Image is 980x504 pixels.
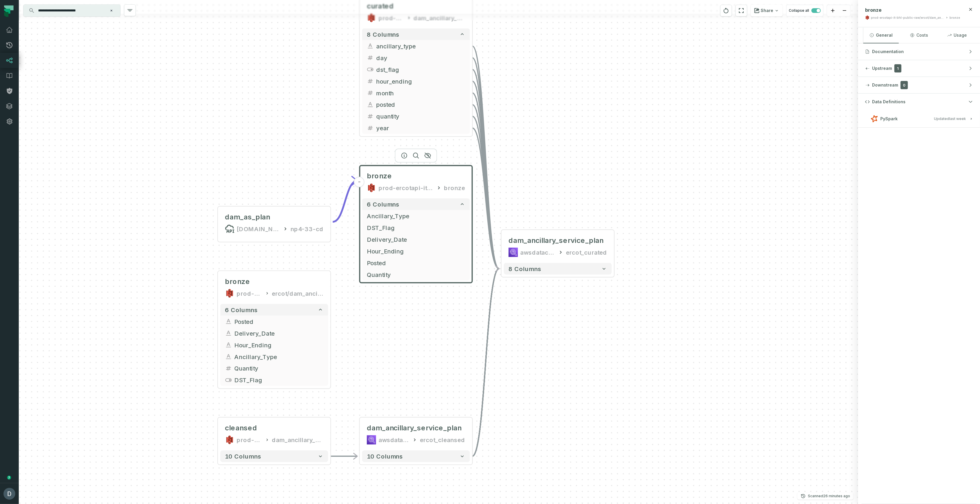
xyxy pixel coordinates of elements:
[220,339,328,351] button: Hour_Ending
[880,116,898,122] span: PySpark
[420,435,465,444] div: ercot_cleansed
[379,183,434,192] div: prod-ercotapi-it-bhl-public-raw/ercot/dam_ancillary_service_plan
[508,236,603,245] div: dam_ancillary_service_plan
[858,60,980,77] button: Upstream1
[872,49,904,55] span: Documentation
[379,435,410,444] div: awsdatacatalog
[376,89,465,97] span: month
[472,70,499,269] g: Edge from f793db72d953358e0a322d3387a1718c to 6d8cdbce1d9aa67b9cfc9da9c9b46790
[362,245,470,257] button: Hour_Ending
[872,82,898,88] span: Downstream
[367,78,374,85] span: integer
[237,224,280,234] div: api.ercot.com/api/public-reports
[367,66,374,73] span: boolean
[362,87,470,99] button: month
[376,112,465,121] span: quantity
[858,94,980,110] button: Data Definitions
[823,494,850,498] relative-time: Sep 25, 2025, 5:01 PM GMT+3
[333,181,357,222] g: Edge from a76f8c552231d643b8bd9965a71399e2 to 46ef3554abc9ccbed50775ce162ce3a1
[362,222,470,234] button: DST_Flag
[444,183,465,192] div: bronze
[220,327,328,339] button: Delivery_Date
[839,5,850,16] button: zoom out
[376,77,465,86] span: hour_ending
[367,201,400,208] span: 6 columns
[872,99,906,105] span: Data Definitions
[225,353,232,360] span: string
[362,110,470,122] button: quantity
[362,257,470,269] button: Posted
[472,269,499,456] g: Edge from 938b25736de72379115f22698d5dc14c to 6d8cdbce1d9aa67b9cfc9da9c9b46790
[376,100,465,109] span: posted
[939,27,975,43] button: Usage
[225,341,232,349] span: string
[234,364,323,373] span: Quantity
[362,75,470,87] button: hour_ending
[220,316,328,327] button: Posted
[362,122,470,134] button: year
[362,64,470,75] button: dst_flag
[4,488,15,500] img: avatar of Daniel Lahyani
[367,101,374,108] span: string
[272,289,323,298] div: ercot/dam_ancillary_service_plan/bronze
[367,54,374,61] span: integer
[220,374,328,386] button: DST_Flag
[872,65,892,71] span: Upstream
[225,212,270,222] div: dam_as_plan
[367,31,400,38] span: 8 columns
[786,5,823,16] button: Collapse all
[367,258,465,267] span: Posted
[367,124,374,131] span: integer
[234,352,323,361] span: Ancillary_Type
[108,8,114,13] button: Clear search query
[220,351,328,363] button: Ancillary_Type
[865,7,881,13] span: bronze
[901,27,937,43] button: Costs
[367,235,465,244] span: Delivery_Date
[508,265,541,272] span: 8 columns
[367,171,392,181] span: bronze
[950,16,960,20] div: bronze
[367,270,465,279] span: Quantity
[858,43,980,60] button: Documentation
[379,13,404,23] div: prod-ercotapi-it-bhl-public-curated/ercot
[225,453,261,460] span: 10 columns
[863,27,899,43] button: General
[291,224,323,234] div: np4-33-cd
[934,116,966,121] span: Updated
[413,13,465,23] div: dam_ancillary_service_plan
[367,212,465,220] span: Ancillary_Type
[894,64,901,72] span: 1
[234,329,323,338] span: Delivery_Date
[949,116,966,121] relative-time: Sep 18, 2025, 10:04 PM GMT+3
[220,363,328,374] button: Quantity
[225,365,232,372] span: integer
[367,423,462,433] div: dam_ancillary_service_plan
[272,435,323,444] div: dam_ancillary_service_plan
[234,376,323,385] span: DST_Flag
[225,318,232,325] span: string
[376,124,465,132] span: year
[566,248,607,257] div: ercot_curated
[808,493,850,499] p: Scanned
[225,423,257,433] div: cleansed
[865,115,973,123] button: PySparkUpdated[DATE] 10:04:22 PM
[237,289,262,298] div: prod-ercotapi-it-bhl-public-raw
[367,113,374,120] span: float
[367,43,374,50] span: string
[376,65,465,74] span: dst_flag
[6,475,12,480] div: Tooltip anchor
[797,493,854,500] button: Scanned[DATE] 5:01:50 PM
[362,234,470,245] button: Delivery_Date
[871,16,944,20] div: prod-ercotapi-it-bhl-public-raw/ercot/dam_ancillary_service_plan
[367,247,465,256] span: Hour_Ending
[367,453,403,460] span: 10 columns
[225,377,232,384] span: boolean
[827,5,839,16] button: zoom in
[376,42,465,50] span: ancillary_type
[901,81,908,89] span: 0
[225,330,232,337] span: string
[362,99,470,111] button: posted
[751,5,783,16] button: Share
[354,177,365,187] button: -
